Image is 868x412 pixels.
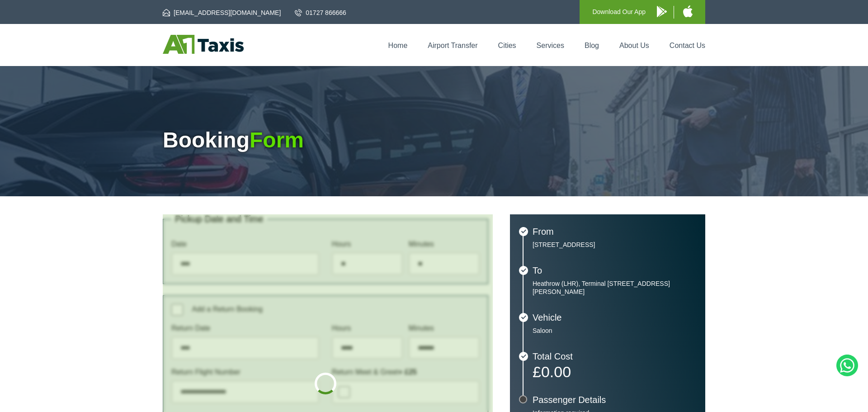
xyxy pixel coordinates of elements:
[533,365,696,378] p: £
[619,42,649,49] a: About Us
[533,266,696,275] h3: To
[585,42,599,49] a: Blog
[163,129,705,151] h1: Booking
[498,42,516,49] a: Cities
[683,5,693,17] img: A1 Taxis iPhone App
[533,279,696,296] p: Heathrow (LHR), Terminal [STREET_ADDRESS][PERSON_NAME]
[533,327,696,335] p: Saloon
[533,395,696,404] h3: Passenger Details
[670,42,705,49] a: Contact Us
[163,8,281,17] a: [EMAIL_ADDRESS][DOMAIN_NAME]
[250,128,304,152] span: Form
[533,313,696,322] h3: Vehicle
[428,42,477,49] a: Airport Transfer
[533,227,696,236] h3: From
[295,8,346,17] a: 01727 866666
[657,6,667,17] img: A1 Taxis Android App
[537,42,564,49] a: Services
[541,363,571,380] span: 0.00
[533,352,696,361] h3: Total Cost
[388,42,408,49] a: Home
[592,6,646,18] p: Download Our App
[163,35,244,54] img: A1 Taxis St Albans LTD
[533,241,696,249] p: [STREET_ADDRESS]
